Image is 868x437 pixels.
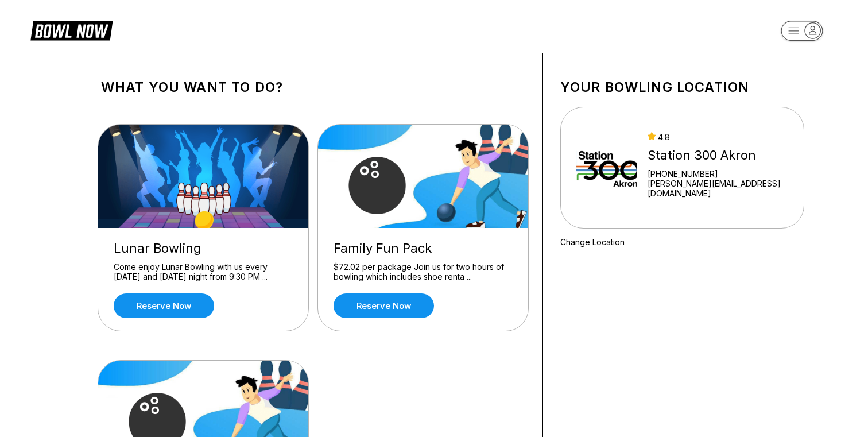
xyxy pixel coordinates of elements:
[648,132,789,142] div: 4.8
[114,262,293,282] div: Come enjoy Lunar Bowling with us every [DATE] and [DATE] night from 9:30 PM ...
[334,241,513,256] div: Family Fun Pack
[114,293,214,318] a: Reserve now
[576,125,637,211] img: Station 300 Akron
[101,79,525,95] h1: What you want to do?
[560,79,804,95] h1: Your bowling location
[648,148,789,163] div: Station 300 Akron
[334,293,434,318] a: Reserve now
[334,262,513,282] div: $72.02 per package Join us for two hours of bowling which includes shoe renta ...
[114,241,293,256] div: Lunar Bowling
[648,169,789,179] div: [PHONE_NUMBER]
[318,125,529,228] img: Family Fun Pack
[98,125,309,228] img: Lunar Bowling
[560,237,625,247] a: Change Location
[648,179,789,198] a: [PERSON_NAME][EMAIL_ADDRESS][DOMAIN_NAME]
